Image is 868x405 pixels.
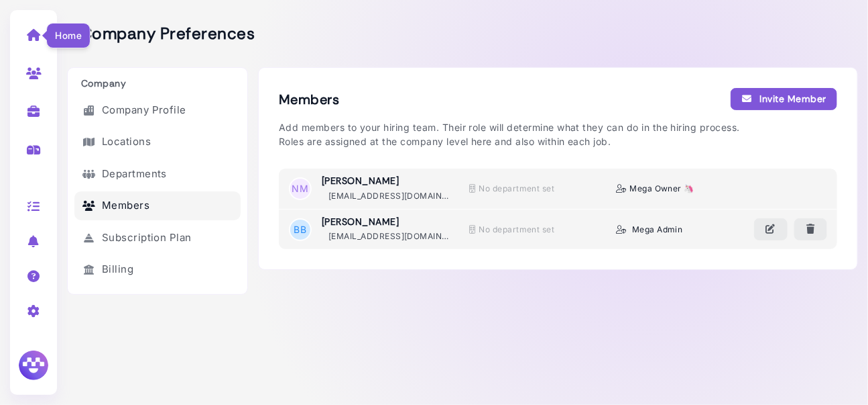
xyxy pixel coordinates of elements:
[290,179,310,199] span: NM
[74,78,241,89] h3: Company
[279,120,837,148] p: Add members to your hiring team. Their role will determine what they can do in the hiring process...
[322,230,456,242] p: [EMAIL_ADDRESS][DOMAIN_NAME]
[741,92,826,106] div: Invite Member
[279,88,837,110] h2: Members
[74,191,241,220] a: Members
[74,224,241,253] a: Subscription Plan
[290,220,310,240] span: BB
[322,216,456,228] h3: [PERSON_NAME]
[67,24,255,44] h2: Company Preferences
[469,183,598,195] div: No department set
[322,175,456,187] h3: [PERSON_NAME]
[74,128,241,156] a: Locations
[322,190,456,202] p: [EMAIL_ADDRESS][DOMAIN_NAME]
[469,224,598,236] div: No department set
[17,349,50,382] img: Megan
[731,88,837,110] button: Invite Member
[13,17,55,52] a: Home
[611,222,753,237] div: Mega Admin
[74,255,241,284] a: Billing
[74,96,241,125] a: Company Profile
[611,181,753,196] div: Mega Owner 🦄
[74,160,241,189] a: Departments
[46,23,90,48] div: Home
